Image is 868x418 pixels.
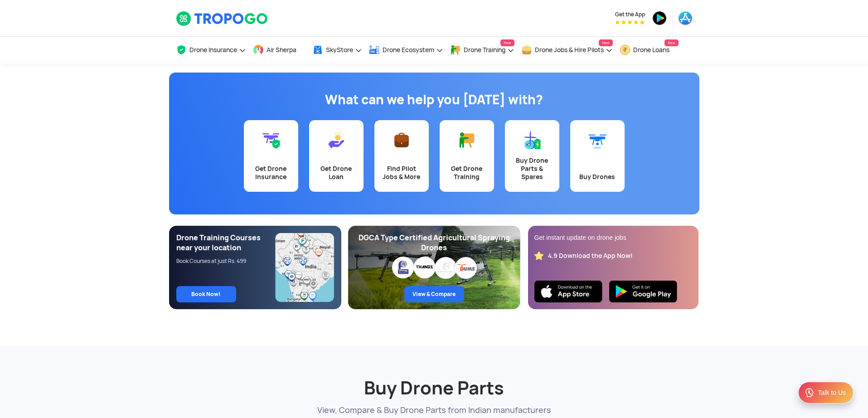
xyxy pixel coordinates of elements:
span: New [664,39,678,46]
a: Drone Ecosystem [369,37,443,63]
a: Get Drone Loan [309,120,364,192]
img: Find Pilot Jobs & More [393,131,411,149]
a: Drone Insurance [176,37,246,63]
a: View & Compare [404,286,464,302]
span: Air Sherpa [267,46,296,53]
span: Drone Insurance [189,46,237,53]
div: Get Drone Insurance [249,165,293,181]
a: Book Now! [176,286,236,302]
img: Buy Drone Parts & Spares [523,131,541,149]
img: ic_Support.svg [804,387,815,398]
img: star_rating [534,251,543,260]
a: Drone Jobs & Hire PilotsNew [521,37,613,63]
a: Drone TrainingNew [450,37,514,63]
div: 4.9 Download the App Now! [548,252,633,260]
a: Air Sherpa [253,37,305,63]
span: Drone Jobs & Hire Pilots [535,46,604,53]
div: Buy Drone Parts & Spares [510,156,554,181]
div: Get instant update on drone jobs [534,233,692,242]
span: Drone Ecosystem [383,46,434,53]
a: Get Drone Training [440,120,494,192]
img: Ios [534,281,602,302]
h2: Buy Drone Parts [176,355,693,400]
img: App Raking [615,20,645,24]
span: New [500,39,514,46]
span: Drone Training [464,46,505,53]
span: Drone Loans [633,46,669,53]
div: Book Courses at just Rs. 499 [176,258,276,265]
div: Drone Training Courses near your location [176,233,276,253]
div: DGCA Type Certified Agricultural Spraying Drones [355,233,513,253]
a: Drone LoansNew [620,37,679,63]
div: Get Drone Loan [315,165,358,181]
div: Buy Drones [576,173,619,181]
a: Buy Drones [570,120,625,192]
div: Get Drone Training [445,165,489,181]
img: appstore [678,11,693,25]
img: Get Drone Training [458,131,476,149]
a: SkyStore [312,37,362,63]
span: New [599,39,612,46]
a: Buy Drone Parts & Spares [505,120,559,192]
img: Buy Drones [588,131,606,149]
img: TropoGo Logo [176,11,269,26]
span: SkyStore [326,46,353,53]
img: Get Drone Insurance [262,131,280,149]
a: Get Drone Insurance [244,120,298,192]
img: Get Drone Loan [327,131,345,149]
div: Talk to Us [818,388,846,397]
p: View, Compare & Buy Drone Parts from Indian manufacturers [176,404,693,416]
div: Find Pilot Jobs & More [380,165,423,181]
img: Playstore [609,281,677,302]
img: playstore [652,11,667,25]
a: Find Pilot Jobs & More [374,120,429,192]
span: Get the App [615,11,645,18]
h1: What can we help you [DATE] with? [176,91,693,109]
